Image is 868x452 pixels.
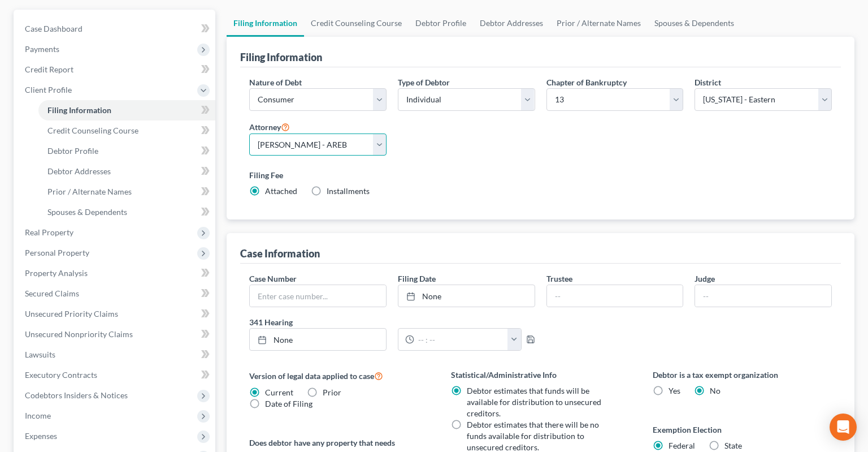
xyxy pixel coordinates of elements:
[830,414,857,441] div: Open Intercom Messenger
[467,386,601,418] span: Debtor estimates that funds will be available for distribution to unsecured creditors.
[16,19,215,39] a: Case Dashboard
[25,390,128,400] span: Codebtors Insiders & Notices
[398,76,450,88] label: Type of Debtor
[249,169,832,181] label: Filing Fee
[648,10,741,37] a: Spouses & Dependents
[25,248,89,257] span: Personal Property
[25,24,83,33] span: Case Dashboard
[38,161,215,182] a: Debtor Addresses
[473,10,550,37] a: Debtor Addresses
[16,59,215,80] a: Credit Report
[398,273,436,285] label: Filing Date
[25,289,79,298] span: Secured Claims
[16,365,215,385] a: Executory Contracts
[550,10,648,37] a: Prior / Alternate Names
[249,273,297,285] label: Case Number
[695,273,715,285] label: Judge
[38,182,215,202] a: Prior / Alternate Names
[546,273,572,285] label: Trustee
[250,285,386,307] input: Enter case number...
[47,105,111,115] span: Filing Information
[546,76,627,88] label: Chapter of Bankruptcy
[653,369,832,381] label: Debtor is a tax exempt organization
[47,207,127,217] span: Spouses & Dependents
[25,268,88,278] span: Property Analysis
[695,76,721,88] label: District
[25,85,72,94] span: Client Profile
[467,420,599,452] span: Debtor estimates that there will be no funds available for distribution to unsecured creditors.
[240,247,320,260] div: Case Information
[669,441,695,450] span: Federal
[724,441,742,450] span: State
[451,369,630,381] label: Statistical/Administrative Info
[47,126,138,135] span: Credit Counseling Course
[25,64,73,74] span: Credit Report
[240,50,322,64] div: Filing Information
[265,399,313,408] span: Date of Filing
[265,186,297,196] span: Attached
[669,386,680,395] span: Yes
[16,324,215,345] a: Unsecured Nonpriority Claims
[265,388,293,397] span: Current
[47,166,111,176] span: Debtor Addresses
[250,329,386,350] a: None
[249,120,290,134] label: Attorney
[16,263,215,283] a: Property Analysis
[653,424,832,436] label: Exemption Election
[398,285,535,307] a: None
[547,285,683,307] input: --
[16,345,215,365] a: Lawsuits
[227,10,304,37] a: Filing Information
[38,100,215,120] a: Filing Information
[16,304,215,324] a: Unsecured Priority Claims
[249,76,302,88] label: Nature of Debt
[244,316,541,328] label: 341 Hearing
[47,146,98,156] span: Debtor Profile
[25,370,97,380] span: Executory Contracts
[323,388,341,397] span: Prior
[25,431,57,441] span: Expenses
[38,202,215,222] a: Spouses & Dependents
[304,10,409,37] a: Credit Counseling Course
[409,10,473,37] a: Debtor Profile
[25,309,118,318] span: Unsecured Priority Claims
[25,44,59,54] span: Payments
[25,350,55,359] span: Lawsuits
[327,186,370,196] span: Installments
[16,283,215,304] a: Secured Claims
[695,285,831,307] input: --
[25,227,73,237] span: Real Property
[47,187,132,196] span: Prior / Alternate Names
[25,411,51,420] span: Income
[38,120,215,141] a: Credit Counseling Course
[710,386,721,395] span: No
[414,329,508,350] input: -- : --
[25,329,133,339] span: Unsecured Nonpriority Claims
[38,141,215,161] a: Debtor Profile
[249,369,428,382] label: Version of legal data applied to case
